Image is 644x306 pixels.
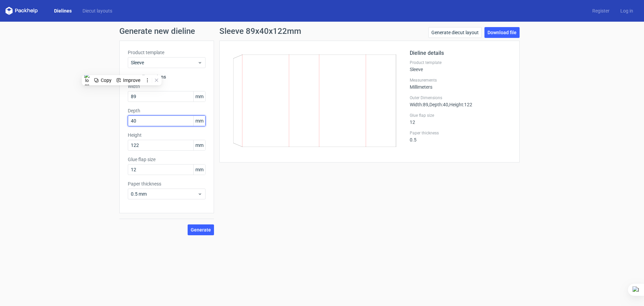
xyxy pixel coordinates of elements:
[193,91,205,102] span: mm
[410,78,511,90] div: Millimeters
[410,102,428,107] span: Width : 89
[410,60,511,72] div: Sleeve
[587,7,615,14] a: Register
[428,102,448,107] span: , Depth : 40
[410,113,511,125] div: 12
[128,156,206,163] label: Glue flap size
[193,116,205,126] span: mm
[191,227,211,232] span: Generate
[119,27,525,35] h1: Generate new dieline
[410,78,511,83] label: Measurements
[410,130,511,143] div: 0.5
[128,73,206,80] h3: Outer dimensions
[615,7,639,14] a: Log in
[219,27,301,35] h1: Sleeve 89x40x122mm
[188,224,214,235] button: Generate
[410,130,511,136] label: Paper thickness
[77,7,118,14] a: Diecut layouts
[410,113,511,118] label: Glue flap size
[128,83,206,90] label: Width
[428,27,482,38] a: Generate diecut layout
[131,59,197,66] span: Sleeve
[128,49,206,56] label: Product template
[410,60,511,65] label: Product template
[484,27,520,38] a: Download file
[193,165,205,175] span: mm
[410,95,511,101] label: Outer Dimensions
[448,102,472,107] span: , Height : 122
[410,49,511,57] h2: Dieline details
[131,191,197,197] span: 0.5 mm
[128,107,206,114] label: Depth
[128,132,206,138] label: Height
[193,140,205,150] span: mm
[128,180,206,187] label: Paper thickness
[49,7,77,14] a: Dielines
